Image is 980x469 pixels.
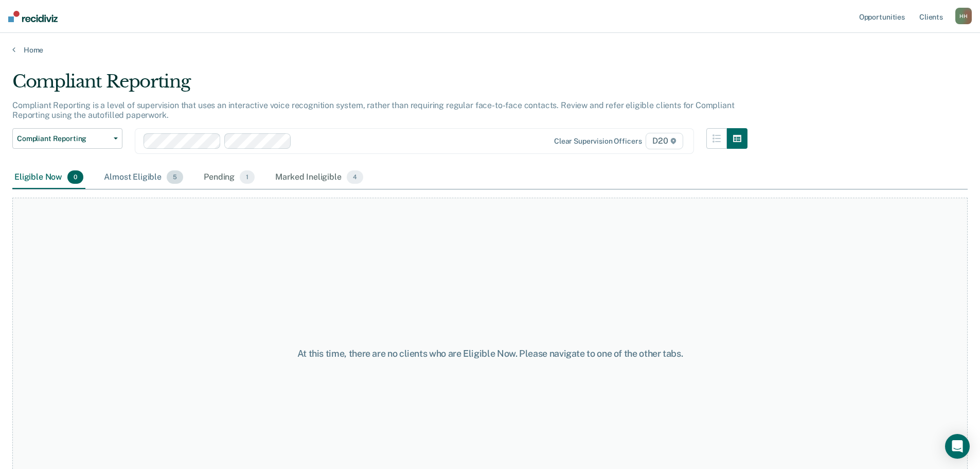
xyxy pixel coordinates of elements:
button: Compliant Reporting [12,128,122,149]
span: Compliant Reporting [17,134,110,143]
span: 0 [67,170,83,184]
div: Almost Eligible5 [102,166,185,189]
div: Compliant Reporting [12,71,747,100]
div: H H [955,8,972,24]
div: At this time, there are no clients who are Eligible Now. Please navigate to one of the other tabs. [252,348,729,359]
div: Marked Ineligible4 [273,166,365,189]
img: Recidiviz [8,11,58,22]
div: Clear supervision officers [554,137,642,146]
span: D20 [646,133,683,149]
span: 1 [240,170,255,184]
div: Eligible Now0 [12,166,85,189]
a: Home [12,45,968,55]
div: Pending1 [202,166,257,189]
div: Open Intercom Messenger [945,434,970,459]
button: HH [955,8,972,24]
span: 4 [347,170,363,184]
span: 5 [167,170,183,184]
p: Compliant Reporting is a level of supervision that uses an interactive voice recognition system, ... [12,100,734,120]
